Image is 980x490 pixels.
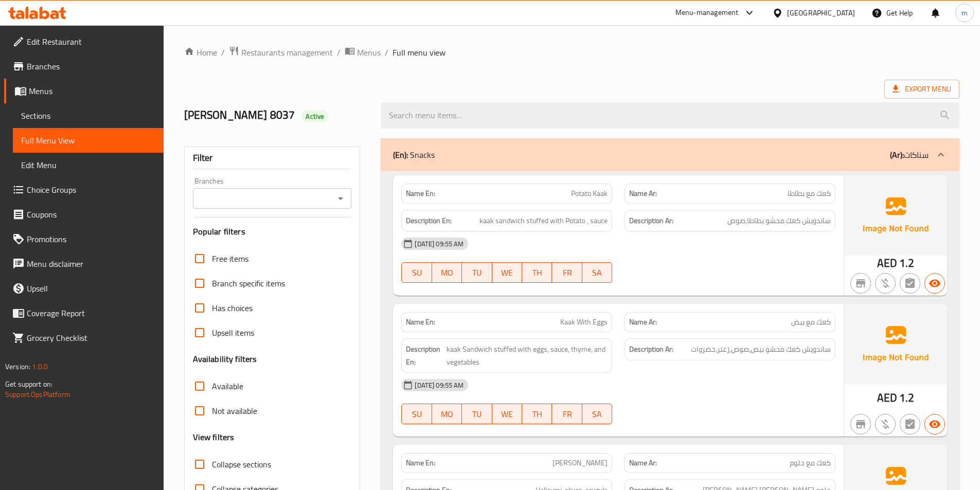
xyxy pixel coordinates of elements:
[4,202,164,227] a: Coupons
[212,405,257,417] span: Not available
[496,407,518,422] span: WE
[21,110,155,122] span: Sections
[4,325,164,350] a: Grocery Checklist
[13,103,164,128] a: Sections
[406,214,452,227] strong: Description En:
[411,239,468,249] span: [DATE] 09:55 AM
[27,60,155,72] span: Branches
[27,258,155,270] span: Menu disclaimer
[393,147,408,162] b: (En):
[586,407,608,422] span: SA
[406,407,427,422] span: SU
[27,233,155,245] span: Promotions
[221,46,225,59] li: /
[27,282,155,295] span: Upsell
[184,107,369,123] h2: [PERSON_NAME] 8037
[900,273,920,294] button: Not has choices
[877,388,897,408] span: AED
[924,414,945,434] button: Available
[337,46,341,59] li: /
[629,458,657,468] strong: Name Ar:
[791,317,831,328] span: كعك مع بيض
[212,380,243,392] span: Available
[526,265,548,280] span: TH
[479,214,608,227] span: kaak sandwich stuffed with Potato , sauce
[788,188,831,199] span: كعك مع بطاطا
[32,360,48,373] span: 1.0.0
[850,414,871,434] button: Not branch specific item
[556,407,578,422] span: FR
[406,343,444,368] strong: Description En:
[586,265,608,280] span: SA
[381,102,959,129] input: search
[212,458,271,470] span: Collapse sections
[522,262,552,283] button: TH
[184,46,217,59] a: Home
[571,188,608,199] span: Potato Kaak
[411,380,468,390] span: [DATE] 09:55 AM
[4,54,164,79] a: Branches
[4,227,164,251] a: Promotions
[522,404,552,424] button: TH
[27,35,155,48] span: Edit Restaurant
[21,159,155,171] span: Edit Menu
[385,46,388,59] li: /
[675,7,739,19] div: Menu-management
[899,253,914,273] span: 1.2
[582,262,612,283] button: SA
[629,188,657,199] strong: Name Ar:
[5,388,70,401] a: Support.OpsPlatform
[29,85,155,97] span: Menus
[212,252,248,265] span: Free items
[406,458,435,468] strong: Name En:
[212,326,254,339] span: Upsell items
[875,414,896,434] button: Purchased item
[466,265,488,280] span: TU
[582,404,612,424] button: SA
[850,273,871,294] button: Not branch specific item
[844,175,947,256] img: Ae5nvW7+0k+MAAAAAElFTkSuQmCC
[5,360,30,373] span: Version:
[526,407,548,422] span: TH
[229,46,333,59] a: Restaurants management
[436,407,458,422] span: MO
[401,404,432,424] button: SU
[381,138,959,171] div: (En): Snacks(Ar):سناكات
[4,177,164,202] a: Choice Groups
[492,262,522,283] button: WE
[4,29,164,54] a: Edit Restaurant
[884,80,959,99] span: Export Menu
[301,112,328,121] span: Active
[844,304,947,384] img: Ae5nvW7+0k+MAAAAAElFTkSuQmCC
[629,343,673,356] strong: Description Ar:
[466,407,488,422] span: TU
[727,214,831,227] span: ساندويش كعك محشو بطاطا,صوص
[462,262,492,283] button: TU
[27,332,155,344] span: Grocery Checklist
[13,153,164,177] a: Edit Menu
[401,262,432,283] button: SU
[877,253,897,273] span: AED
[333,191,348,206] button: Open
[899,388,914,408] span: 1.2
[21,134,155,147] span: Full Menu View
[432,404,462,424] button: MO
[552,262,582,283] button: FR
[406,317,435,328] strong: Name En:
[212,277,285,289] span: Branch specific items
[961,7,968,19] span: m
[184,46,959,59] nav: breadcrumb
[691,343,831,356] span: ساندويش كعك محشو بيض,صوص,زعتر,خضروات
[447,343,608,368] span: kaak Sandwich stuffed with eggs, sauce, thyme, and vegetables
[556,265,578,280] span: FR
[393,46,446,59] span: Full menu view
[890,147,904,162] b: (Ar):
[432,262,462,283] button: MO
[193,147,352,169] div: Filter
[893,83,951,96] span: Export Menu
[629,214,673,227] strong: Description Ar:
[193,353,257,365] h3: Availability filters
[27,208,155,221] span: Coupons
[193,431,235,443] h3: View filters
[27,307,155,319] span: Coverage Report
